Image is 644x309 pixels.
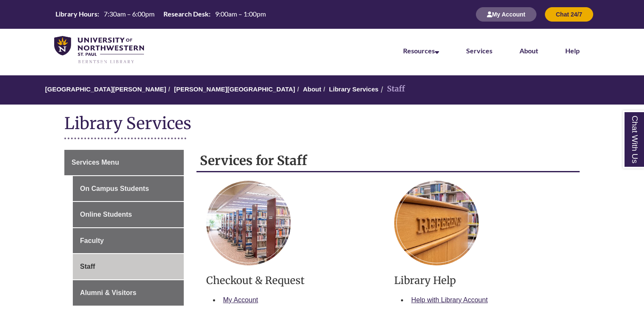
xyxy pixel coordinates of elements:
[73,280,184,306] a: Alumni & Visitors
[223,296,258,303] a: My Account
[104,10,155,18] span: 7:30am – 6:00pm
[45,86,166,93] a: [GEOGRAPHIC_DATA][PERSON_NAME]
[545,7,593,22] button: Chat 24/7
[303,86,321,93] a: About
[52,9,100,19] th: Library Hours:
[174,86,295,93] a: [PERSON_NAME][GEOGRAPHIC_DATA]
[52,9,269,19] table: Hours Today
[72,159,119,166] span: Services Menu
[196,150,580,172] h2: Services for Staff
[73,202,184,227] a: Online Students
[466,47,492,55] a: Services
[403,47,439,55] a: Resources
[520,47,538,55] a: About
[64,150,184,175] a: Services Menu
[52,9,269,19] a: Hours Today
[73,228,184,254] a: Faculty
[64,113,580,135] h1: Library Services
[54,36,144,64] img: UNWSP Library Logo
[379,83,405,95] li: Staff
[73,254,184,279] a: Staff
[476,7,536,22] button: My Account
[215,10,266,18] span: 9:00am – 1:00pm
[160,9,212,19] th: Research Desk:
[73,176,184,201] a: On Campus Students
[476,11,536,18] a: My Account
[206,274,382,287] h3: Checkout & Request
[565,47,580,55] a: Help
[64,150,184,306] div: Guide Page Menu
[329,86,379,93] a: Library Services
[545,11,593,18] a: Chat 24/7
[394,274,570,287] h3: Library Help
[411,296,488,303] a: Help with Library Account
